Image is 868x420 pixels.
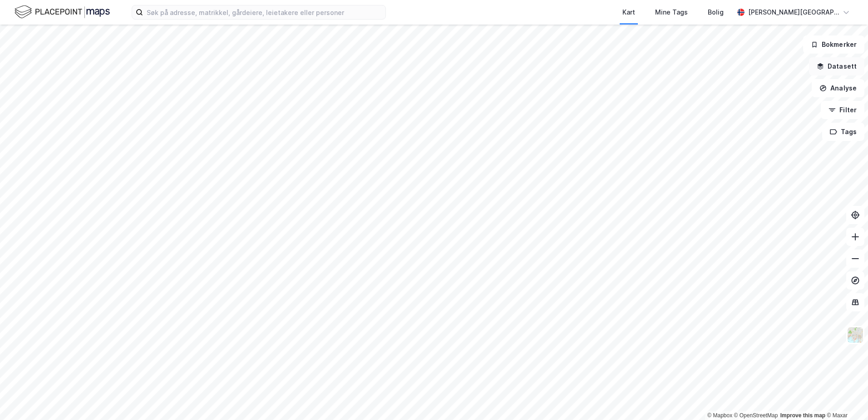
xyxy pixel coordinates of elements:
[707,412,732,419] a: Mapbox
[809,57,864,75] button: Datasett
[847,326,864,344] img: Z
[823,376,868,420] iframe: Chat Widget
[780,412,825,419] a: Improve this map
[823,376,868,420] div: Kontrollprogram for chat
[812,79,864,97] button: Analyse
[708,7,724,18] div: Bolig
[622,7,635,18] div: Kart
[748,7,839,18] div: [PERSON_NAME][GEOGRAPHIC_DATA]
[734,412,778,419] a: OpenStreetMap
[15,4,110,20] img: logo.f888ab2527a4732fd821a326f86c7f29.svg
[821,101,864,119] button: Filter
[822,123,864,141] button: Tags
[655,7,688,18] div: Mine Tags
[803,35,864,54] button: Bokmerker
[143,5,385,19] input: Søk på adresse, matrikkel, gårdeiere, leietakere eller personer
